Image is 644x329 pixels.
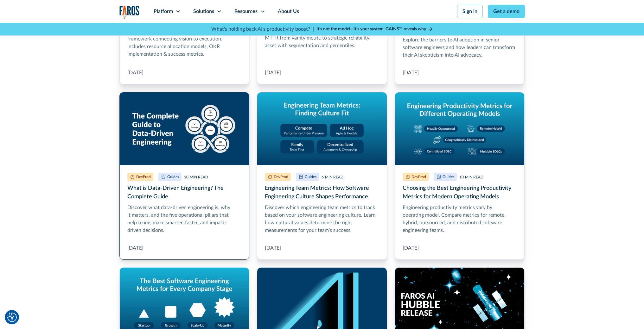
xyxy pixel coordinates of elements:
[7,313,17,322] button: Cookie Settings
[395,92,525,260] a: Choosing the Best Engineering Productivity Metrics for Modern Operating Models
[120,92,249,165] img: Graphic titled 'The Complete Guide to Data-Driven Engineering' showing five pillars around a cent...
[119,92,250,260] a: What is Data-Driven Engineering? The Complete Guide
[7,313,17,322] img: Revisit consent button
[234,8,258,15] div: Resources
[488,5,525,18] a: Get a demo
[119,6,140,19] img: Logo of the analytics and reporting company Faros.
[257,92,387,165] img: Graphic titled 'Engineering Team Metrics: Finding Culture Fit' with four cultural models: Compete...
[154,8,173,15] div: Platform
[457,5,483,18] a: Sign in
[257,92,387,260] a: Engineering Team Metrics: How Software Engineering Culture Shapes Performance
[316,26,433,33] a: It’s not the model—it’s your system. GAINS™ reveals why
[119,6,140,19] a: home
[316,27,426,31] strong: It’s not the model—it’s your system. GAINS™ reveals why
[193,8,214,15] div: Solutions
[395,92,525,165] img: Graphic titled 'Engineering productivity metrics for different operating models' showing five mod...
[211,25,314,33] p: What's holding back AI's productivity boost? |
